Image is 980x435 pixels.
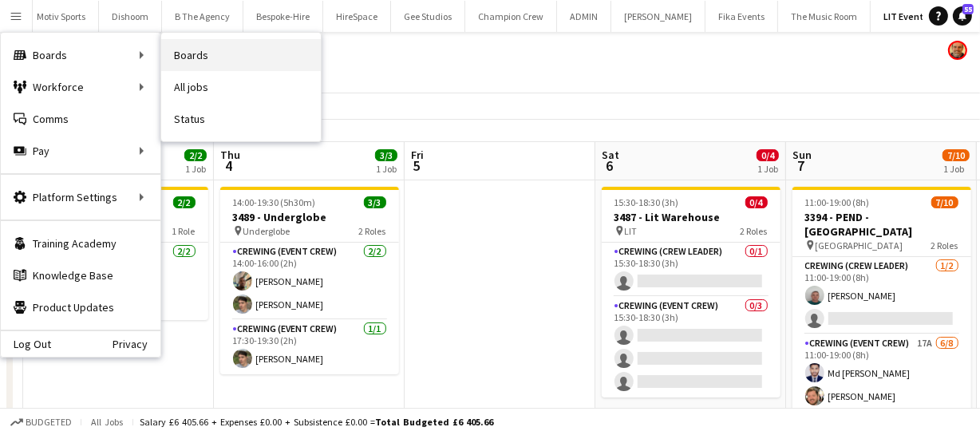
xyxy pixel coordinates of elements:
span: Underglobe [243,225,290,237]
app-job-card: 14:00-19:30 (5h30m)3/33489 - Underglobe Underglobe2 RolesCrewing (Event Crew)2/214:00-16:00 (2h)[... [220,187,399,374]
app-card-role: Crewing (Crew Leader)1/211:00-19:00 (8h)[PERSON_NAME] [792,257,971,334]
span: Thu [220,148,240,162]
div: 1 Job [943,163,969,175]
span: 3/3 [364,196,386,208]
div: Boards [1,39,160,71]
div: Salary £6 405.66 + Expenses £0.00 + Subsistence £0.00 = [140,416,493,428]
span: LIT [625,225,638,237]
span: 3/3 [375,149,397,161]
span: 1 Role [172,225,196,237]
a: Comms [1,103,160,135]
button: HireSpace [323,1,391,32]
button: Motiv Sports [24,1,99,32]
div: Platform Settings [1,181,160,213]
a: Training Academy [1,227,160,259]
h3: 3489 - Underglobe [220,210,399,224]
app-card-role: Crewing (Crew Leader)0/115:30-18:30 (3h) [602,243,780,297]
a: Privacy [113,338,160,350]
div: Workforce [1,71,160,103]
h3: 3487 - Lit Warehouse [602,210,780,224]
button: ADMIN [557,1,611,32]
div: 1 Job [376,163,397,175]
span: 7/10 [942,149,970,161]
span: 0/4 [745,196,768,208]
h3: 3394 - PEND - [GEOGRAPHIC_DATA] [792,210,971,239]
span: 7/10 [931,196,958,208]
app-card-role: Crewing (Event Crew)2/214:00-16:00 (2h)[PERSON_NAME][PERSON_NAME] [220,243,399,320]
a: Boards [161,39,321,71]
button: Gee Studios [391,1,465,32]
span: 2/2 [184,149,207,161]
span: [GEOGRAPHIC_DATA] [816,239,903,251]
button: B The Agency [162,1,243,32]
button: The Music Room [778,1,871,32]
a: Knowledge Base [1,259,160,291]
app-card-role: Crewing (Event Crew)0/315:30-18:30 (3h) [602,297,780,397]
span: Fri [411,148,424,162]
span: Sat [602,148,619,162]
span: 2 Roles [931,239,958,251]
a: All jobs [161,71,321,103]
button: LIT Event Group [871,1,966,32]
app-card-role: Crewing (Event Crew)1/117:30-19:30 (2h)[PERSON_NAME] [220,320,399,374]
app-job-card: 11:00-19:00 (8h)7/103394 - PEND - [GEOGRAPHIC_DATA] [GEOGRAPHIC_DATA]2 RolesCrewing (Crew Leader)... [792,187,971,423]
button: Bespoke-Hire [243,1,323,32]
div: Pay [1,135,160,167]
a: 55 [953,6,972,26]
span: Total Budgeted £6 405.66 [375,416,493,428]
button: [PERSON_NAME] [611,1,705,32]
button: Budgeted [8,413,74,431]
span: 7 [790,156,812,175]
span: Budgeted [26,417,72,428]
a: Product Updates [1,291,160,323]
button: Fika Events [705,1,778,32]
span: 2 Roles [741,225,768,237]
div: 1 Job [757,163,778,175]
span: 0/4 [757,149,779,161]
a: Status [161,103,321,135]
span: 4 [218,156,240,175]
span: All jobs [88,416,126,428]
span: 6 [599,156,619,175]
app-job-card: 15:30-18:30 (3h)0/43487 - Lit Warehouse LIT2 RolesCrewing (Crew Leader)0/115:30-18:30 (3h) Crewin... [602,187,780,397]
a: Log Out [1,338,51,350]
span: 55 [962,4,974,14]
div: 1 Job [185,163,206,175]
button: Dishoom [99,1,162,32]
span: 14:00-19:30 (5h30m) [233,196,316,208]
button: Champion Crew [465,1,557,32]
span: Sun [792,148,812,162]
span: 2/2 [173,196,196,208]
span: 5 [409,156,424,175]
span: 2 Roles [359,225,386,237]
span: 11:00-19:00 (8h) [805,196,870,208]
app-user-avatar: Shane King [948,41,967,60]
span: 15:30-18:30 (3h) [614,196,679,208]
